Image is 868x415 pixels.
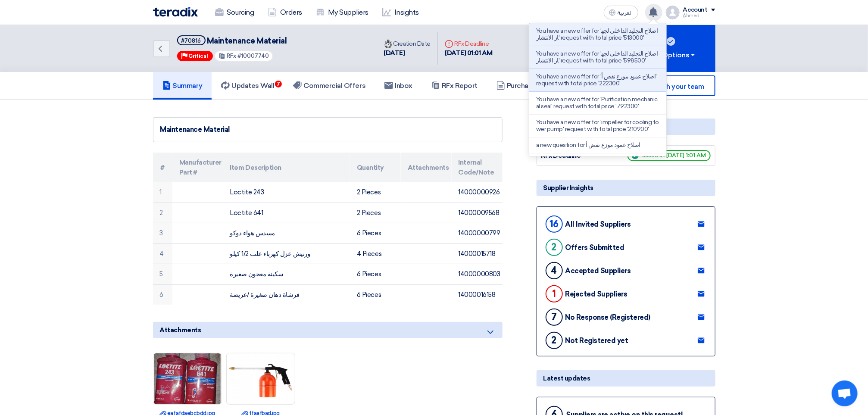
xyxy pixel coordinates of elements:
button: RFx Options [629,25,715,72]
div: #70816 [181,38,201,44]
div: RFx Deadline [445,39,493,48]
td: 5 [153,264,172,285]
th: Internal Code/Note [452,153,503,182]
div: Not Registered yet [565,337,628,345]
a: My Suppliers [309,3,375,22]
div: Latest updates [537,370,715,387]
div: 16 [546,215,563,233]
button: العربية [604,6,638,19]
th: Attachments [401,153,452,182]
p: You have a new offer for 'اصلاح التجليد الداخلى لجهاز الانتشار' request with total price '598500' [536,50,659,64]
td: 14000000926 [452,182,503,203]
th: # [153,153,172,182]
td: 14000000803 [452,264,503,285]
div: Accepted Suppliers [565,267,631,275]
h5: Updates Wall [221,81,274,90]
a: RFx Report [422,72,487,100]
td: 1 [153,182,172,203]
div: Rejected Suppliers [565,290,628,298]
td: 14000016158 [452,284,503,305]
td: 6 [153,284,172,305]
td: ورنيش عزل كهرباء علب 1/2 كيلو [223,243,350,264]
a: Sourcing [208,3,261,22]
div: Creation Date [384,39,431,48]
div: All Invited Suppliers [565,220,631,228]
td: 4 Pieces [350,243,401,264]
td: 6 Pieces [350,264,401,285]
a: Inbox [375,72,422,100]
span: Critical [189,53,209,59]
p: You have a new offer for 'Purification mechanical seal' request with total price '792300' [536,96,659,110]
td: Loctite 641 [223,203,350,223]
td: 14000009568 [452,203,503,223]
a: Open chat [832,381,858,406]
div: Offers Submitted [565,243,624,252]
div: Maintenance Material [160,125,495,135]
td: 14000000799 [452,223,503,244]
img: Teradix logo [153,7,198,17]
td: 3 [153,223,172,244]
h5: Summary [162,81,203,90]
a: Summary [153,72,212,100]
span: العربية [618,10,633,16]
td: 4 [153,243,172,264]
h5: Inbox [384,81,412,90]
th: Manufacturer Part # [172,153,223,182]
div: Supplier Insights [537,180,715,196]
td: 6 Pieces [350,223,401,244]
div: 2 [546,332,563,349]
div: 1 [546,285,563,303]
div: [DATE] [384,48,431,58]
span: 7 [275,81,282,87]
a: Commercial Offers [284,72,375,100]
td: سكينة معجون صغيرة [223,264,350,285]
div: 2 [546,239,563,256]
th: Quantity [350,153,401,182]
div: RFx Options [648,50,696,60]
span: Maintenance Material [207,36,287,46]
td: فرشاة دهان صغيرة /عريضة [223,284,350,305]
h5: Maintenance Material [177,35,287,46]
a: Insights [375,3,426,22]
p: You have a new offer for 'impeller for cooling tower pump' request with total price '210900' [536,119,659,133]
td: مسدس هواء دوكو [223,223,350,244]
span: RFx [227,53,236,59]
a: Purchase Orders [487,72,570,100]
p: a new question for اصلاح عمود موزع نفض أ [536,142,640,149]
div: 4 [546,262,563,279]
td: 6 Pieces [350,284,401,305]
span: Share with your team [637,82,704,90]
img: profile_test.png [666,6,680,19]
td: 2 Pieces [350,203,401,223]
div: ِAhmed [683,13,715,18]
div: [DATE] 01:01 AM [445,48,493,58]
a: Orders [261,3,309,22]
th: Item Description [223,153,350,182]
div: Account [683,6,708,14]
div: No Response (Registered) [565,313,650,321]
span: Passed at [DATE] 1:01 AM [628,150,711,161]
h5: RFx Report [431,81,478,90]
span: #10007740 [237,53,269,59]
div: 7 [546,309,563,326]
h5: Purchase Orders [496,81,560,90]
td: 2 Pieces [350,182,401,203]
a: Updates Wall7 [212,72,284,100]
td: Loctite 243 [223,182,350,203]
td: 2 [153,203,172,223]
img: ffaafbad_1753094456719.jpg [227,345,295,413]
td: 14000015718 [452,243,503,264]
p: You have a new offer for 'اصلاح عمود موزع نفض أ' request with total price '222300' [536,73,659,87]
p: You have a new offer for 'اصلاح التجليد الداخلى لجهاز الانتشار' request with total price '513000' [536,28,659,41]
h5: Commercial Offers [293,81,365,90]
span: Attachments [160,325,201,335]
